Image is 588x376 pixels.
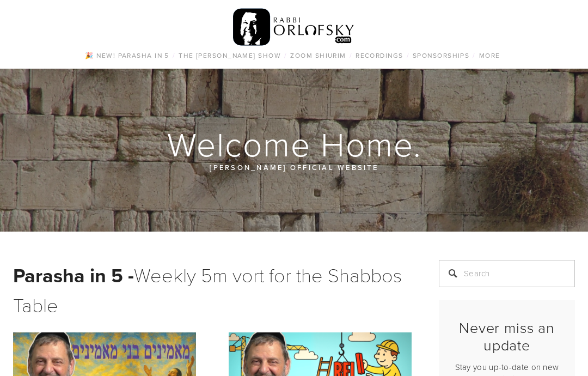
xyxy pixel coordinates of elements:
h1: Weekly 5m vort for the Shabbos Table [13,260,412,319]
p: [PERSON_NAME] official website [69,161,519,173]
span: / [407,51,409,60]
span: / [173,51,175,60]
a: Zoom Shiurim [287,48,349,63]
input: Search [439,260,575,287]
h1: Welcome Home. [13,126,576,161]
a: Recordings [352,48,406,63]
strong: Parasha in 5 - [13,261,134,289]
a: More [476,48,504,63]
img: RabbiOrlofsky.com [233,6,354,48]
a: The [PERSON_NAME] Show [175,48,284,63]
span: / [284,51,287,60]
a: 🎉 NEW! Parasha in 5 [82,48,172,63]
h2: Never miss an update [448,319,566,354]
a: Sponsorships [409,48,473,63]
span: / [473,51,475,60]
span: / [350,51,352,60]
